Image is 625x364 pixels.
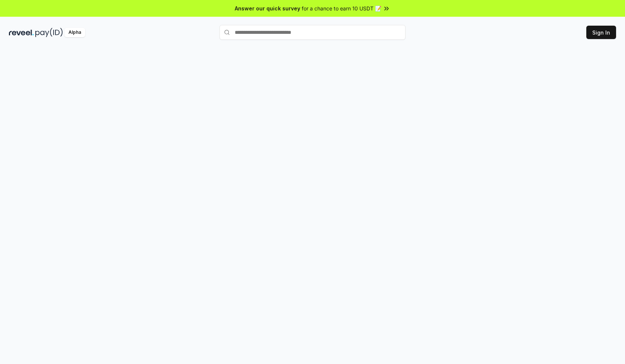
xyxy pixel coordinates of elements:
[586,26,616,39] button: Sign In
[302,4,381,12] span: for a chance to earn 10 USDT 📝
[9,28,34,37] img: reveel_dark
[35,28,63,37] img: pay_id
[235,4,300,12] span: Answer our quick survey
[64,28,85,37] div: Alpha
